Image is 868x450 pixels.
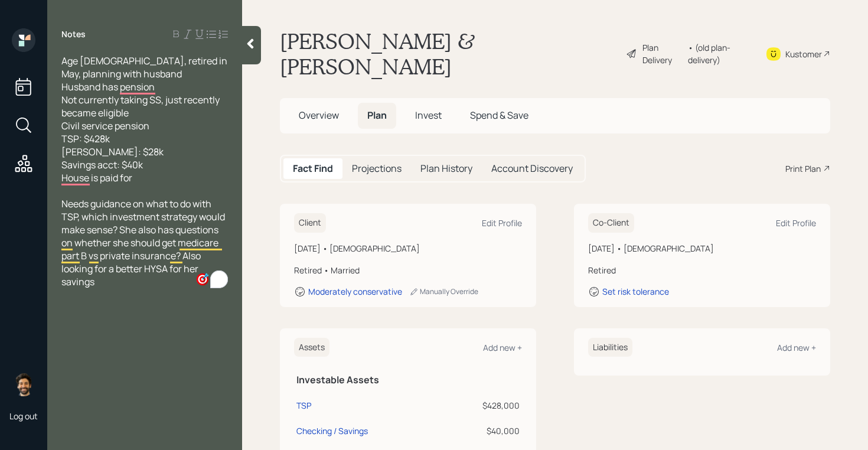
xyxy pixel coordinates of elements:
img: eric-schwartz-headshot.png [12,373,35,396]
span: Needs guidance on what to do with TSP, which investment strategy would make sense? She also has q... [61,197,227,288]
div: Log out [9,410,38,422]
div: Retired • Married [294,264,522,276]
h6: Client [294,213,326,233]
div: Retired [588,264,816,276]
div: Edit Profile [776,217,816,229]
div: Checking / Savings [296,425,368,437]
div: Add new + [483,342,522,353]
span: Overview [299,109,339,122]
h5: Investable Assets [296,374,520,386]
label: Notes [61,28,86,40]
div: Kustomer [785,48,822,60]
div: $40,000 [443,425,520,437]
span: Age [DEMOGRAPHIC_DATA], retired in May, planning with husband Husband has pension Not currently t... [61,54,229,184]
div: Plan Delivery [642,41,682,66]
div: Edit Profile [482,217,522,229]
div: Set risk tolerance [602,286,669,297]
h1: [PERSON_NAME] & [PERSON_NAME] [280,28,616,79]
h5: Fact Find [293,163,333,174]
div: Print Plan [785,162,821,175]
div: [DATE] • [DEMOGRAPHIC_DATA] [588,242,816,255]
div: [DATE] • [DEMOGRAPHIC_DATA] [294,242,522,255]
h5: Plan History [420,163,472,174]
div: Manually Override [409,286,478,296]
h6: Assets [294,338,329,357]
h6: Liabilities [588,338,632,357]
div: TSP [296,399,311,412]
h6: Co-Client [588,213,634,233]
span: Spend & Save [470,109,528,122]
div: $428,000 [443,399,520,412]
h5: Account Discovery [491,163,573,174]
span: Plan [367,109,387,122]
div: Add new + [777,342,816,353]
h5: Projections [352,163,402,174]
span: Invest [415,109,442,122]
div: To enrich screen reader interactions, please activate Accessibility in Grammarly extension settings [61,54,228,288]
div: • (old plan-delivery) [688,41,751,66]
div: Moderately conservative [308,286,402,297]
